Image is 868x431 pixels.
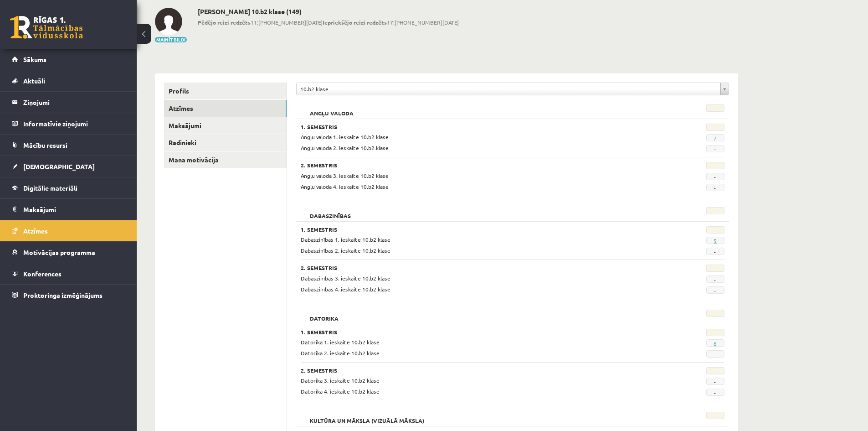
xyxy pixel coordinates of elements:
b: Pēdējo reizi redzēts [198,19,251,26]
span: Konferences [23,270,62,278]
h2: Dabaszinības [301,207,360,216]
span: Angļu valoda 1. ieskaite 10.b2 klase [301,133,389,140]
a: Maksājumi [164,117,287,134]
span: Datorika 3. ieskaite 10.b2 klase [301,377,380,384]
span: - [706,173,724,180]
span: 11:[PHONE_NUMBER][DATE] 17:[PHONE_NUMBER][DATE] [198,18,459,26]
a: Informatīvie ziņojumi [12,113,125,134]
a: Konferences [12,263,125,284]
a: Maksājumi [12,199,125,220]
h3: 1. Semestris [301,124,652,130]
span: Sākums [23,55,46,63]
span: Angļu valoda 2. ieskaite 10.b2 klase [301,144,389,151]
span: Angļu valoda 3. ieskaite 10.b2 klase [301,172,389,179]
h3: 2. Semestris [301,367,652,374]
a: Atzīmes [12,220,125,241]
a: Radinieki [164,134,287,151]
a: Sākums [12,49,125,70]
a: Aktuāli [12,70,125,91]
span: [DEMOGRAPHIC_DATA] [23,162,95,171]
a: Motivācijas programma [12,242,125,263]
span: Atzīmes [23,227,48,235]
a: Mana motivācija [164,151,287,168]
h3: 1. Semestris [301,226,652,233]
span: - [706,248,724,255]
h3: 1. Semestris [301,329,652,335]
span: - [706,350,724,358]
button: Mainīt bildi [155,37,187,42]
a: Rīgas 1. Tālmācības vidusskola [10,16,83,39]
legend: Maksājumi [23,199,125,220]
a: Atzīmes [164,100,287,117]
span: - [706,145,724,152]
a: 5 [714,237,717,244]
legend: Informatīvie ziņojumi [23,113,125,134]
a: Mācību resursi [12,135,125,156]
h2: [PERSON_NAME] 10.b2 klase (149) [198,8,459,16]
a: 7 [714,135,717,142]
img: Marko Osemļjaks [155,8,182,35]
span: Motivācijas programma [23,248,95,256]
span: Digitālie materiāli [23,184,77,192]
span: - [706,286,724,294]
a: [DEMOGRAPHIC_DATA] [12,156,125,177]
span: - [706,275,724,283]
a: Profils [164,83,287,99]
span: - [706,378,724,385]
h2: Angļu valoda [301,104,363,114]
span: Datorika 4. ieskaite 10.b2 klase [301,388,380,395]
h3: 2. Semestris [301,265,652,271]
span: Aktuāli [23,77,45,85]
span: - [706,184,724,191]
a: Ziņojumi [12,92,125,113]
a: 10.b2 klase [297,83,729,95]
a: 6 [714,340,717,347]
h2: Datorika [301,310,348,319]
h3: 2. Semestris [301,162,652,168]
span: Dabaszinības 1. ieskaite 10.b2 klase [301,236,390,243]
span: 10.b2 klase [300,83,717,95]
span: Dabaszinības 2. ieskaite 10.b2 klase [301,247,390,254]
span: - [706,389,724,396]
a: Digitālie materiāli [12,177,125,198]
legend: Ziņojumi [23,92,125,113]
span: Mācību resursi [23,141,67,149]
span: Datorika 2. ieskaite 10.b2 klase [301,349,380,357]
span: Datorika 1. ieskaite 10.b2 klase [301,338,380,346]
span: Dabaszinības 4. ieskaite 10.b2 klase [301,286,390,293]
span: Dabaszinības 3. ieskaite 10.b2 klase [301,275,390,282]
a: Proktoringa izmēģinājums [12,285,125,306]
h2: Kultūra un māksla (vizuālā māksla) [301,412,433,421]
span: Angļu valoda 4. ieskaite 10.b2 klase [301,183,389,190]
b: Iepriekšējo reizi redzēts [323,19,387,26]
span: Proktoringa izmēģinājums [23,291,103,299]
